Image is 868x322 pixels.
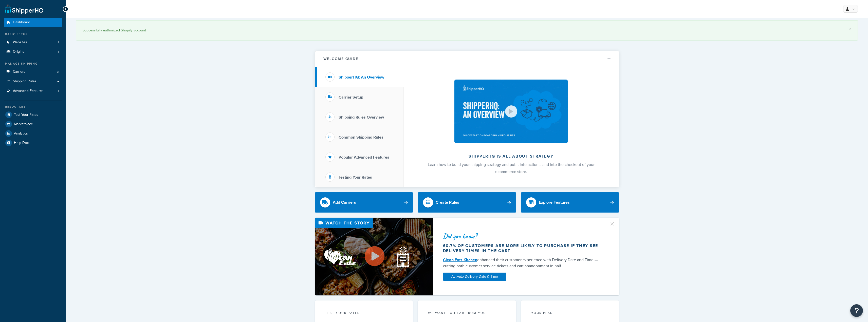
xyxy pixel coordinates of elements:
[14,141,30,145] span: Help Docs
[4,47,62,56] li: Origins
[323,57,358,61] h2: Welcome Guide
[539,199,570,206] div: Explore Features
[4,77,62,86] a: Shipping Rules
[850,304,863,317] button: Open Resource Center
[83,27,851,34] div: Successfully authorized Shopify account
[14,113,38,117] span: Test Your Rates
[418,192,516,213] a: Create Rules
[443,243,603,253] div: 60.7% of customers are more likely to purchase if they see delivery times in the cart
[58,40,59,45] span: 1
[4,129,62,138] a: Analytics
[339,155,389,160] h3: Popular Advanced Features
[13,70,25,74] span: Carriers
[417,154,605,159] h2: ShipperHQ is all about strategy
[428,311,506,315] p: we want to hear from you
[58,89,59,93] span: 1
[454,80,567,143] img: ShipperHQ is all about strategy
[315,218,433,295] img: Video thumbnail
[13,50,24,54] span: Origins
[4,62,62,66] div: Manage Shipping
[4,120,62,129] a: Marketplace
[325,311,403,316] div: Test your rates
[521,192,619,213] a: Explore Features
[4,86,62,96] li: Advanced Features
[443,257,477,263] a: Clean Eatz Kitchen
[13,79,36,84] span: Shipping Rules
[4,138,62,147] a: Help Docs
[57,70,59,74] span: 3
[443,233,603,240] div: Did you know?
[4,105,62,109] div: Resources
[443,273,506,281] a: Activate Delivery Date & Time
[443,257,603,269] div: enhanced their customer experience with Delivery Date and Time — cutting both customer service ti...
[315,192,413,213] a: Add Carriers
[339,75,384,80] h3: ShipperHQ: An Overview
[4,86,62,96] a: Advanced Features1
[339,115,384,120] h3: Shipping Rules Overview
[13,20,30,25] span: Dashboard
[531,311,609,316] div: Your Plan
[4,32,62,36] div: Basic Setup
[436,199,459,206] div: Create Rules
[339,135,383,140] h3: Common Shipping Rules
[14,122,33,126] span: Marketplace
[315,51,619,67] button: Welcome Guide
[339,95,363,100] h3: Carrier Setup
[4,110,62,119] a: Test Your Rates
[4,38,62,47] a: Websites1
[13,40,27,45] span: Websites
[849,27,851,31] a: ×
[339,175,372,180] h3: Testing Your Rates
[4,47,62,56] a: Origins1
[14,131,28,136] span: Analytics
[4,18,62,27] a: Dashboard
[13,89,44,93] span: Advanced Features
[58,50,59,54] span: 1
[428,162,595,175] span: Learn how to build your shipping strategy and put it into action… and into the checkout of your e...
[4,67,62,77] li: Carriers
[4,67,62,77] a: Carriers3
[333,199,356,206] div: Add Carriers
[4,38,62,47] li: Websites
